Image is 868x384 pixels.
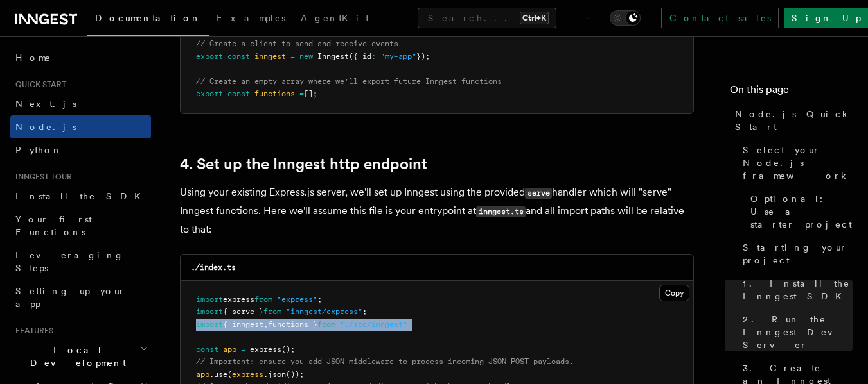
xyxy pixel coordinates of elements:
span: ( [227,370,232,379]
code: ./index.ts [191,263,236,272]
h4: On this page [730,82,853,103]
a: Documentation [87,4,209,36]
a: 2. Run the Inngest Dev Server [738,308,853,356]
a: Starting your project [738,236,853,272]
a: Node.js Quick Start [730,103,853,138]
span: ({ id [349,52,371,61]
span: inngest [254,52,286,61]
span: []; [304,89,317,98]
span: .json [263,370,286,379]
span: new [299,52,313,61]
span: = [299,89,304,98]
span: (); [281,345,295,354]
span: // Create a client to send and receive events [196,39,398,48]
span: "./src/inngest" [340,320,407,329]
code: serve [525,188,552,199]
span: Inngest [317,52,349,61]
a: Select your Node.js framework [738,138,853,187]
span: = [290,52,295,61]
a: Your first Functions [10,208,151,244]
span: const [196,345,218,354]
span: export [196,52,223,61]
a: Optional: Use a starter project [745,187,853,236]
span: Features [10,326,53,336]
span: Examples [217,13,285,23]
a: Setting up your app [10,280,151,315]
span: const [227,52,250,61]
span: { serve } [223,307,263,316]
span: Quick start [10,79,66,90]
span: functions [254,89,295,98]
span: = [241,345,245,354]
button: Local Development [10,338,151,374]
span: Your first Functions [15,214,92,237]
span: from [254,295,272,304]
span: : [371,52,376,61]
a: Home [10,46,151,69]
span: import [196,320,223,329]
button: Toggle dark mode [610,10,641,26]
span: Python [15,145,62,155]
span: express [223,295,254,304]
a: Examples [209,4,293,35]
span: express [232,370,263,379]
span: import [196,295,223,304]
button: Copy [659,285,689,301]
a: Python [10,138,151,162]
span: Setting up your app [15,286,126,309]
span: Leveraging Steps [15,250,124,273]
span: Local Development [10,344,140,369]
a: Node.js [10,115,151,138]
a: Next.js [10,92,151,115]
span: functions } [268,320,317,329]
span: }); [416,52,430,61]
span: "inngest/express" [286,307,362,316]
span: Install the SDK [15,191,148,201]
span: 1. Install the Inngest SDK [743,277,853,303]
span: ; [362,307,367,316]
span: ; [317,295,322,304]
span: app [223,345,236,354]
a: Contact sales [661,8,779,28]
a: 4. Set up the Inngest http endpoint [180,155,427,173]
a: Leveraging Steps [10,244,151,280]
span: .use [209,370,227,379]
span: "my-app" [380,52,416,61]
span: // Create an empty array where we'll export future Inngest functions [196,77,502,86]
span: // Important: ensure you add JSON middleware to process incoming JSON POST payloads. [196,357,574,366]
a: AgentKit [293,4,376,35]
code: inngest.ts [476,206,526,217]
a: 1. Install the Inngest SDK [738,272,853,308]
span: express [250,345,281,354]
span: Node.js Quick Start [735,108,853,133]
kbd: Ctrl+K [520,12,549,24]
span: Optional: Use a starter project [750,192,853,231]
span: app [196,370,209,379]
span: Select your Node.js framework [743,144,853,182]
span: const [227,89,250,98]
span: Starting your project [743,241,853,267]
span: from [317,320,335,329]
span: Inngest tour [10,172,72,182]
button: Search...Ctrl+K [418,8,556,28]
span: Next.js [15,99,76,109]
span: , [263,320,268,329]
span: 2. Run the Inngest Dev Server [743,313,853,351]
span: Node.js [15,122,76,132]
span: "express" [277,295,317,304]
span: Documentation [95,13,201,23]
span: ()); [286,370,304,379]
p: Using your existing Express.js server, we'll set up Inngest using the provided handler which will... [180,183,694,238]
span: import [196,307,223,316]
span: export [196,89,223,98]
span: { inngest [223,320,263,329]
span: AgentKit [301,13,369,23]
span: Home [15,51,51,64]
span: from [263,307,281,316]
a: Install the SDK [10,185,151,208]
